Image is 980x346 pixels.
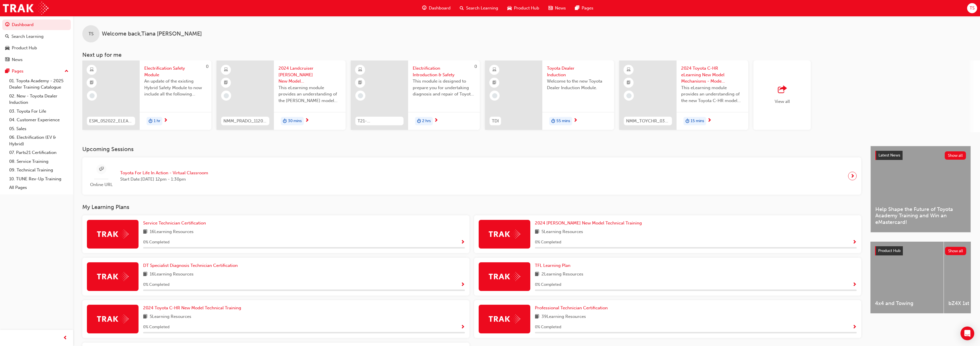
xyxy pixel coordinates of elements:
button: Pages [2,66,71,77]
img: Trak [97,272,128,281]
span: next-icon [305,118,309,123]
span: pages-icon [575,5,579,12]
span: book-icon [143,228,147,236]
span: search-icon [5,34,9,39]
span: book-icon [535,228,539,236]
span: 0 % Completed [143,282,169,288]
a: 06. Electrification (EV & Hybrid) [7,133,71,148]
span: Show Progress [852,282,857,288]
button: Show Progress [852,281,857,288]
a: pages-iconPages [570,2,598,14]
a: car-iconProduct Hub [503,2,544,14]
span: learningRecordVerb_NONE-icon [224,93,229,98]
span: 0 % Completed [143,239,169,246]
span: Service Technician Certification [143,220,206,226]
span: Welcome back , Tiana [PERSON_NAME] [102,31,202,37]
span: 0 % Completed [143,324,169,331]
span: TS [970,5,975,11]
span: Toyota Dealer Induction [547,65,609,78]
div: Product Hub [12,45,37,51]
span: booktick-icon [90,79,94,87]
a: All Pages [7,183,71,192]
span: Dashboard [429,5,451,11]
span: 2024 Landcruiser [PERSON_NAME] New Model Mechanisms - Model Outline 1 [278,65,341,85]
a: news-iconNews [544,2,570,14]
img: Trak [489,272,520,281]
span: Professional Technician Certification [535,305,608,310]
span: ESM_052022_ELEARN [89,118,133,124]
span: Help Shape the Future of Toyota Academy Training and Win an eMastercard! [875,206,966,226]
span: 0 % Completed [535,282,561,288]
a: Search Learning [2,31,71,42]
a: NMM_TOYCHR_032024_MODULE_12024 Toyota C-HR eLearning New Model Mechanisms - Model Outline (Module... [619,60,748,130]
span: 16 Learning Resources [150,271,194,278]
span: 16 Learning Resources [150,228,194,236]
span: 0 % Completed [535,324,561,331]
span: News [555,5,566,11]
span: Welcome to the new Toyota Dealer Induction Module. [547,78,609,91]
a: Dashboard [2,19,71,30]
span: search-icon [460,5,464,12]
span: Product Hub [878,248,901,253]
a: 2024 [PERSON_NAME] New Model Technical Training [535,220,644,226]
span: T21-FOD_HVIS_PREREQ [358,118,401,124]
a: 0T21-FOD_HVIS_PREREQElectrification Introduction & SafetyThis module is designed to prepare you f... [351,60,480,130]
span: news-icon [5,57,9,62]
span: duration-icon [149,118,153,125]
span: Search Learning [466,5,498,11]
div: Search Learning [11,33,44,40]
img: Trak [489,230,520,239]
img: Trak [3,2,48,15]
span: This eLearning module provides an understanding of the new Toyota C-HR model line-up and their Ka... [681,85,744,104]
span: 39 Learning Resources [541,313,586,320]
span: next-icon [434,118,438,123]
a: 09. Technical Training [7,166,71,175]
a: TDIToyota Dealer InductionWelcome to the new Toyota Dealer Induction Module.duration-icon55 mins [485,60,614,130]
button: TS [967,3,977,13]
a: 10. TUNE Rev-Up Training [7,175,71,183]
span: 5 Learning Resources [150,313,191,320]
span: book-icon [143,313,147,320]
span: prev-icon [63,335,67,342]
a: News [2,54,71,65]
button: Show Progress [461,239,465,246]
span: TDI [492,118,499,124]
span: booktick-icon [224,79,228,87]
span: Show Progress [461,240,465,245]
span: learningRecordVerb_NONE-icon [358,93,363,98]
span: 2024 Toyota C-HR New Model Technical Training [143,305,241,310]
span: car-icon [5,46,9,51]
button: Show Progress [852,239,857,246]
button: Show all [945,151,966,160]
h3: Upcoming Sessions [82,146,861,153]
span: 55 mins [556,118,570,124]
a: guage-iconDashboard [418,2,455,14]
span: View all [775,99,790,104]
img: Trak [97,314,128,323]
span: TS [89,31,93,37]
span: 4x4 and Towing [875,300,939,307]
button: DashboardSearch LearningProduct HubNews [2,18,71,66]
span: This eLearning module provides an understanding of the [PERSON_NAME] model line-up and its Katash... [278,85,341,104]
a: Service Technician Certification [143,220,208,226]
span: NMM_TOYCHR_032024_MODULE_1 [626,118,670,124]
span: 0 [206,64,209,69]
span: Latest News [878,153,900,158]
span: Online URL [87,181,116,188]
a: 4x4 and Towing [870,242,944,313]
h3: Next up for me [73,52,980,58]
h3: My Learning Plans [82,204,861,210]
span: 0 % Completed [535,239,561,246]
span: NMM_PRADO_112024_MODULE_1 [223,118,267,124]
span: Start Date: [DATE] 12pm - 1:30pm [120,176,208,183]
button: Show Progress [461,281,465,288]
span: Show Progress [852,325,857,330]
span: book-icon [143,271,147,278]
a: Latest NewsShow all [875,151,966,160]
a: 01. Toyota Academy - 2025 Dealer Training Catalogue [7,77,71,92]
a: NMM_PRADO_112024_MODULE_12024 Landcruiser [PERSON_NAME] New Model Mechanisms - Model Outline 1Thi... [217,60,346,130]
span: news-icon [548,5,553,12]
button: Show Progress [852,324,857,331]
span: Electrification Safety Module [144,65,207,78]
